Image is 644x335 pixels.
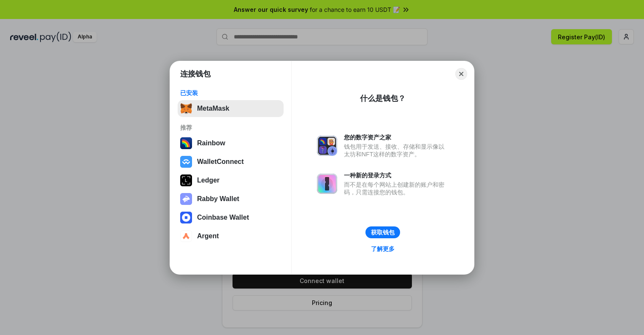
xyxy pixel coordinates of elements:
img: svg+xml,%3Csvg%20xmlns%3D%22http%3A%2F%2Fwww.w3.org%2F2000%2Fsvg%22%20fill%3D%22none%22%20viewBox... [180,193,192,205]
img: svg+xml,%3Csvg%20width%3D%2228%22%20height%3D%2228%22%20viewBox%3D%220%200%2028%2028%22%20fill%3D... [180,212,192,223]
h1: 连接钱包 [180,69,211,79]
div: 了解更多 [371,245,395,253]
button: Ledger [178,172,284,189]
div: 而不是在每个网站上创建新的账户和密码，只需连接您的钱包。 [344,181,449,196]
div: 已安装 [180,89,281,97]
img: svg+xml,%3Csvg%20fill%3D%22none%22%20height%3D%2233%22%20viewBox%3D%220%200%2035%2033%22%20width%... [180,103,192,114]
div: 钱包用于发送、接收、存储和显示像以太坊和NFT这样的数字资产。 [344,143,449,158]
img: svg+xml,%3Csvg%20xmlns%3D%22http%3A%2F%2Fwww.w3.org%2F2000%2Fsvg%22%20fill%3D%22none%22%20viewBox... [317,174,337,194]
button: Rainbow [178,135,284,152]
img: svg+xml,%3Csvg%20width%3D%2228%22%20height%3D%2228%22%20viewBox%3D%220%200%2028%2028%22%20fill%3D... [180,156,192,168]
img: svg+xml,%3Csvg%20xmlns%3D%22http%3A%2F%2Fwww.w3.org%2F2000%2Fsvg%22%20fill%3D%22none%22%20viewBox... [317,136,337,156]
img: svg+xml,%3Csvg%20width%3D%2228%22%20height%3D%2228%22%20viewBox%3D%220%200%2028%2028%22%20fill%3D... [180,230,192,242]
div: 您的数字资产之家 [344,133,449,141]
button: Argent [178,228,284,245]
a: 了解更多 [366,243,400,254]
button: Coinbase Wallet [178,209,284,226]
img: svg+xml,%3Csvg%20xmlns%3D%22http%3A%2F%2Fwww.w3.org%2F2000%2Fsvg%22%20width%3D%2228%22%20height%3... [180,174,192,186]
div: 什么是钱包？ [360,93,406,103]
div: Ledger [197,177,219,184]
div: Coinbase Wallet [197,214,249,221]
div: WalletConnect [197,158,244,166]
div: 推荐 [180,124,281,131]
div: Rainbow [197,139,225,147]
div: MetaMask [197,105,229,112]
img: svg+xml,%3Csvg%20width%3D%22120%22%20height%3D%22120%22%20viewBox%3D%220%200%20120%20120%22%20fil... [180,137,192,149]
div: 一种新的登录方式 [344,172,449,179]
div: Argent [197,232,219,240]
button: Rabby Wallet [178,191,284,207]
div: 获取钱包 [371,229,395,236]
button: 获取钱包 [365,226,400,238]
button: WalletConnect [178,153,284,170]
button: Close [455,68,467,80]
button: MetaMask [178,100,284,117]
div: Rabby Wallet [197,195,239,203]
